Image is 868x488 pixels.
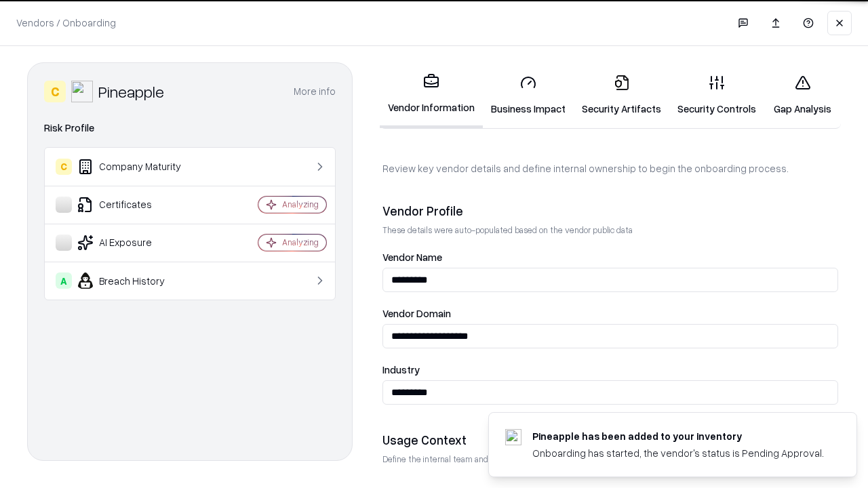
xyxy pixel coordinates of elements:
a: Security Controls [669,64,764,127]
p: These details were auto-populated based on the vendor public data [382,224,838,236]
p: Define the internal team and reason for using this vendor. This helps assess business relevance a... [382,453,838,465]
div: Analyzing [282,237,319,248]
div: Onboarding has started, the vendor's status is Pending Approval. [532,446,824,460]
a: Security Artifacts [574,64,669,127]
p: Vendors / Onboarding [16,16,116,30]
label: Industry [382,365,838,375]
div: A [56,272,72,289]
div: Analyzing [282,199,319,210]
div: Breach History [56,272,218,289]
div: Company Maturity [56,159,218,175]
a: Business Impact [483,64,574,127]
label: Vendor Domain [382,308,838,319]
img: Pineapple [71,81,93,102]
div: Usage Context [382,432,838,448]
button: More info [294,79,336,104]
div: Pineapple has been added to your inventory [532,429,824,443]
img: pineappleenergy.com [505,429,521,445]
p: Review key vendor details and define internal ownership to begin the onboarding process. [382,161,838,176]
label: Vendor Name [382,252,838,262]
a: Vendor Information [380,62,483,128]
div: Certificates [56,197,218,213]
div: C [56,159,72,175]
div: Vendor Profile [382,203,838,219]
div: Risk Profile [44,120,336,136]
a: Gap Analysis [764,64,841,127]
div: C [44,81,66,102]
div: Pineapple [98,81,164,102]
div: AI Exposure [56,235,218,251]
